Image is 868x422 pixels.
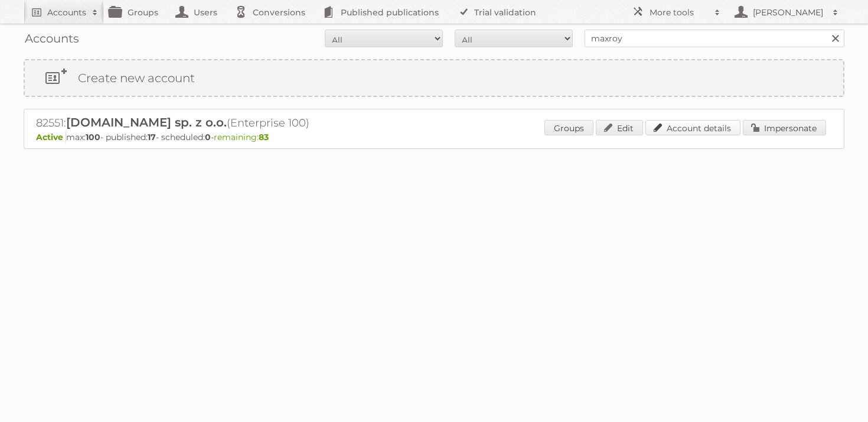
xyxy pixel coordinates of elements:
a: Edit [596,120,643,135]
span: Active [36,132,66,142]
a: Create new account [25,60,843,96]
span: [DOMAIN_NAME] sp. z o.o. [66,115,227,129]
strong: 100 [86,132,100,142]
h2: Accounts [47,7,86,18]
strong: 17 [148,132,156,142]
a: Groups [544,120,593,135]
a: Account details [645,120,740,135]
a: Impersonate [743,120,826,135]
h2: [PERSON_NAME] [750,7,827,18]
span: remaining: [214,132,269,142]
strong: 0 [205,132,211,142]
h2: 82551: (Enterprise 100) [36,115,449,131]
p: max: - published: - scheduled: - [36,132,832,142]
strong: 83 [259,132,269,142]
h2: More tools [650,7,709,18]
